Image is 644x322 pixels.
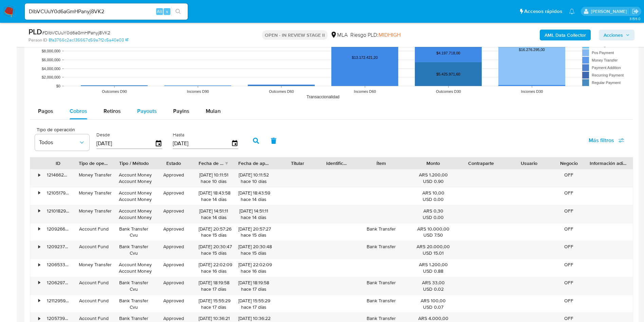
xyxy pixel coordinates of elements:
span: s [166,8,168,15]
span: Alt [157,8,162,15]
button: search-icon [171,7,185,16]
span: 3.155.0 [629,16,641,21]
b: PLD [29,26,42,37]
p: valeria.duch@mercadolibre.com [591,8,629,15]
div: MLA [330,31,348,39]
b: Person ID [29,37,47,43]
a: Salir [632,8,639,15]
span: Acciones [604,30,623,40]
span: Riesgo PLD: [350,31,401,39]
button: Acciones [599,30,634,40]
b: AML Data Collector [545,30,586,40]
a: 8fa3766c2ac136667d59a7f2c5a40e03 [49,37,128,43]
button: AML Data Collector [540,30,591,40]
span: # DlbVCUuY0d6aGmHPanyj8VK2 [42,29,110,36]
a: Notificaciones [569,9,575,14]
span: MIDHIGH [379,31,401,39]
span: Accesos rápidos [524,8,562,15]
input: Buscar usuario o caso... [25,7,188,16]
p: OPEN - IN REVIEW STAGE II [262,30,328,40]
